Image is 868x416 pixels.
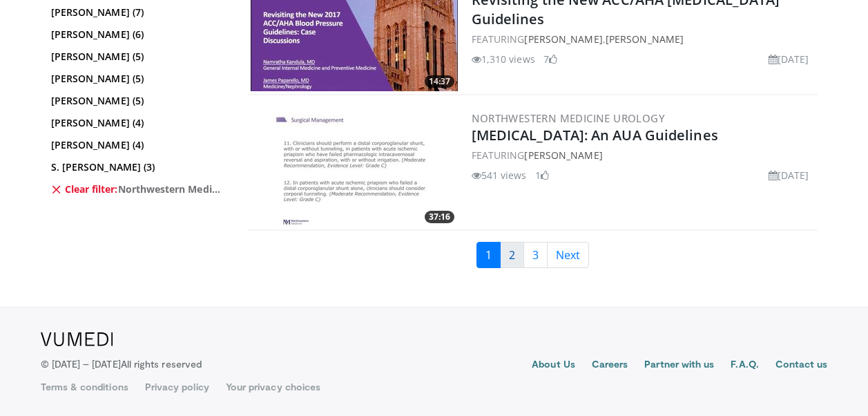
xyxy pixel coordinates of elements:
[51,72,224,86] a: [PERSON_NAME] (5)
[145,380,209,394] a: Privacy policy
[592,357,628,374] a: Careers
[472,32,815,46] div: FEATURING ,
[775,357,828,374] a: Contact us
[523,242,548,268] a: 3
[532,357,575,374] a: About Us
[41,332,113,346] img: VuMedi Logo
[524,149,602,162] a: [PERSON_NAME]
[41,357,202,371] p: © [DATE] – [DATE]
[118,182,224,196] span: Northwestern Medicine
[51,6,224,19] a: [PERSON_NAME] (7)
[51,138,224,152] a: [PERSON_NAME] (4)
[226,380,320,394] a: Your privacy choices
[476,242,501,268] a: 1
[425,211,454,223] span: 37:16
[51,116,224,130] a: [PERSON_NAME] (4)
[543,52,557,66] li: 7
[731,357,758,374] a: F.A.Q.
[606,32,684,46] a: [PERSON_NAME]
[121,358,202,370] span: All rights reserved
[769,52,809,66] li: [DATE]
[51,28,224,41] a: [PERSON_NAME] (6)
[41,380,128,394] a: Terms & conditions
[472,52,535,66] li: 1,310 views
[51,94,224,108] a: [PERSON_NAME] (5)
[51,50,224,64] a: [PERSON_NAME] (5)
[51,182,224,196] a: Clear filter:Northwestern Medicine
[547,242,589,268] a: Next
[524,32,602,46] a: [PERSON_NAME]
[51,160,224,174] a: S. [PERSON_NAME] (3)
[472,126,718,144] a: [MEDICAL_DATA]: An AUA Guidelines
[251,109,458,227] img: e7f69fe3-5c18-4048-bcc4-89892342e083.300x170_q85_crop-smart_upscale.jpg
[472,111,666,125] a: Northwestern Medicine Urology
[251,109,458,227] a: 37:16
[248,242,818,268] nav: Search results pages
[472,148,815,162] div: FEATURING
[500,242,524,268] a: 2
[425,75,454,88] span: 14:37
[644,357,714,374] a: Partner with us
[535,168,549,182] li: 1
[472,168,527,182] li: 541 views
[769,168,809,182] li: [DATE]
